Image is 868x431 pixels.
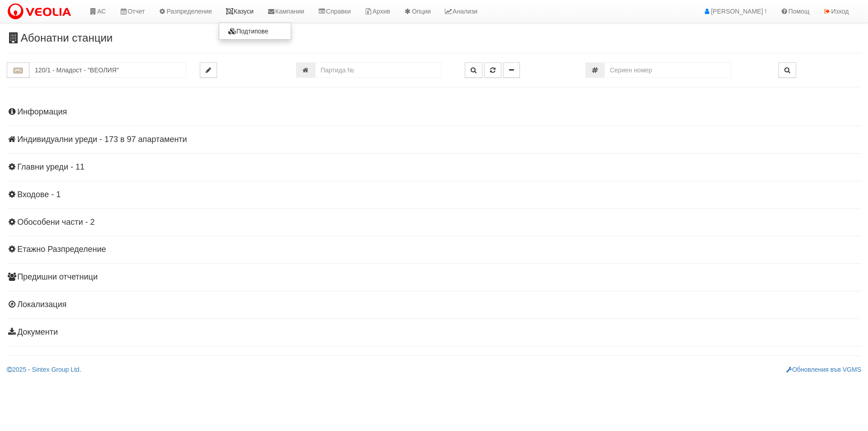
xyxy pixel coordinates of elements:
[7,328,861,337] h4: Документи
[315,62,442,78] input: Партида №
[7,245,861,254] h4: Етажно Разпределение
[7,190,861,199] h4: Входове - 1
[29,62,186,78] input: Абонатна станция
[604,62,731,78] input: Сериен номер
[7,135,861,144] h4: Индивидуални уреди - 173 в 97 апартаменти
[7,273,861,282] h4: Предишни отчетници
[7,2,75,21] img: VeoliaLogo.png
[7,366,81,373] a: 2025 - Sintex Group Ltd.
[786,366,861,373] a: Обновления във VGMS
[7,32,861,44] h3: Абонатни станции
[219,25,291,37] a: Подтипове
[7,163,861,172] h4: Главни уреди - 11
[7,300,861,309] h4: Локализация
[7,218,861,227] h4: Обособени части - 2
[7,108,861,117] h4: Информация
